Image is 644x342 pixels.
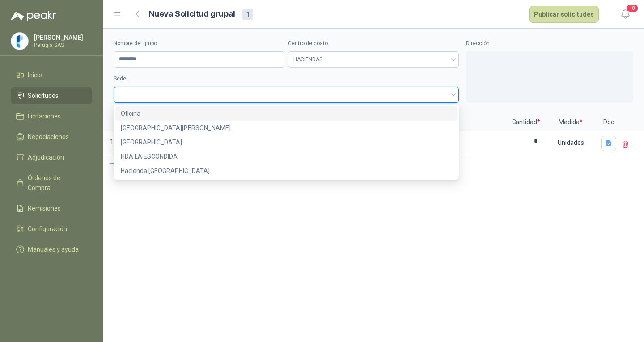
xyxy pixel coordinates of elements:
[11,220,92,237] a: Configuración
[11,33,28,50] img: Company Logo
[545,132,597,153] div: Unidades
[28,91,59,101] span: Solicitudes
[11,11,56,21] img: Logo peakr
[28,224,67,234] span: Configuración
[28,173,84,193] span: Órdenes de Compra
[115,135,457,149] div: BOGOTÁ
[34,34,90,41] p: [PERSON_NAME]
[121,109,452,118] div: Oficina
[115,149,457,164] div: HDA LA ESCONDIDA
[11,149,92,166] a: Adjudicación
[28,132,69,142] span: Negociaciones
[11,169,92,196] a: Órdenes de Compra
[148,8,235,21] h2: Nueva Solicitud grupal
[103,131,121,156] p: 1
[617,6,633,22] button: 18
[115,106,457,121] div: Oficina
[11,200,92,217] a: Remisiones
[28,245,79,254] span: Manuales y ayuda
[11,67,92,84] a: Inicio
[544,114,597,131] p: Medida
[28,70,42,80] span: Inicio
[11,128,92,145] a: Negociaciones
[103,156,158,171] button: Añadir ítem
[508,114,544,131] p: Cantidad
[242,9,253,20] div: 1
[11,108,92,125] a: Licitaciones
[293,53,453,66] span: HACIENDAS
[121,137,452,147] div: [GEOGRAPHIC_DATA]
[626,4,639,13] span: 18
[115,121,457,135] div: Hacienda LA ARGELIA
[114,75,459,83] label: Sede
[28,111,61,121] span: Licitaciones
[121,123,452,133] div: [GEOGRAPHIC_DATA][PERSON_NAME]
[115,164,457,178] div: Hacienda Buenos Aires
[34,42,90,48] p: Perugia SAS
[529,6,599,23] button: Publicar solicitudes
[597,114,620,131] p: Doc
[11,241,92,258] a: Manuales y ayuda
[28,152,64,162] span: Adjudicación
[114,39,284,48] label: Nombre del grupo
[121,152,452,161] div: HDA LA ESCONDIDA
[288,39,459,48] label: Centro de costo
[466,39,633,48] label: Dirección
[121,166,452,176] div: Hacienda [GEOGRAPHIC_DATA]
[11,87,92,104] a: Solicitudes
[28,203,61,213] span: Remisiones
